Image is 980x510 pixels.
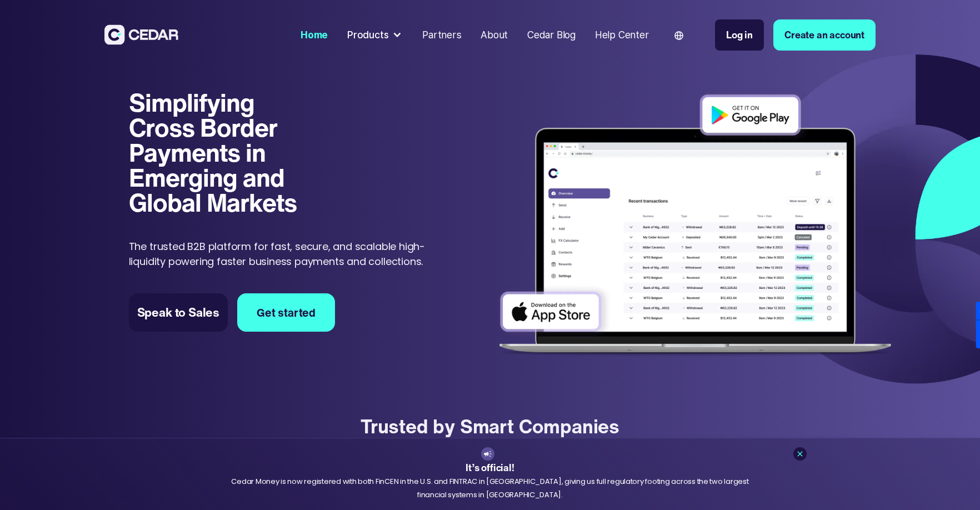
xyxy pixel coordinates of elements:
[129,293,228,332] a: Speak to Sales
[595,28,649,42] div: Help Center
[726,28,753,42] div: Log in
[296,22,333,48] a: Home
[347,28,388,42] div: Products
[301,28,328,42] div: Home
[129,90,317,216] h1: Simplifying Cross Border Payments in Emerging and Global Markets
[342,23,408,47] div: Products
[476,22,513,48] a: About
[417,22,466,48] a: Partners
[422,28,461,42] div: Partners
[590,22,653,48] a: Help Center
[491,87,900,366] img: Dashboard of transactions
[715,19,764,51] a: Log in
[674,31,683,40] img: world icon
[773,19,876,51] a: Create an account
[481,28,508,42] div: About
[129,239,442,269] p: The trusted B2B platform for fast, secure, and scalable high-liquidity powering faster business p...
[237,293,334,332] a: Get started
[527,28,576,42] div: Cedar Blog
[522,22,580,48] a: Cedar Blog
